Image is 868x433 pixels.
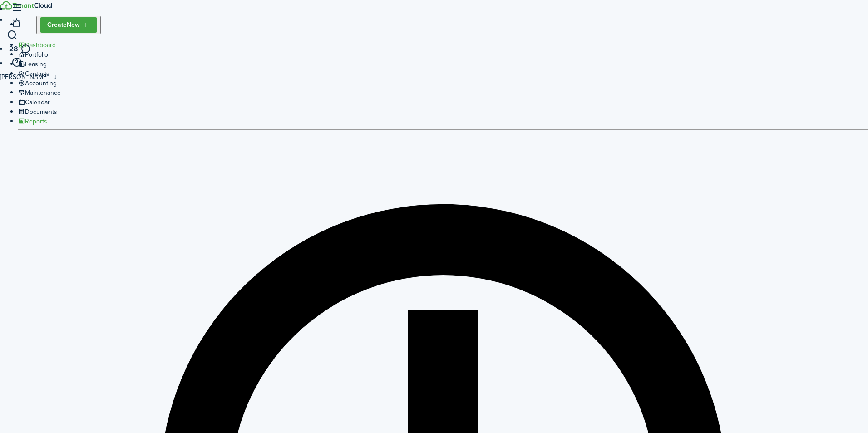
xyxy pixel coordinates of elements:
[47,22,80,28] span: Create New
[18,117,47,126] a: Reports
[25,88,61,98] span: Maintenance
[25,107,57,117] span: Documents
[9,17,22,28] a: Notifications
[36,16,101,34] button: Open menu
[9,44,18,54] span: 28
[54,74,57,80] avatar-text: J
[9,43,31,54] a: Messaging
[9,54,25,70] button: Open resource center
[25,98,50,107] span: Calendar
[5,28,20,43] button: Search
[25,117,47,126] span: Reports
